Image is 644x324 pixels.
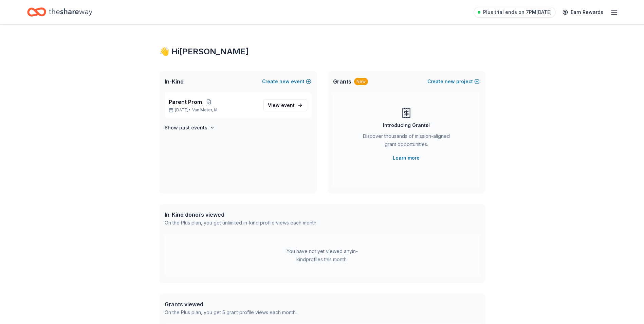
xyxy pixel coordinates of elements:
span: new [279,77,290,86]
div: On the Plus plan, you get unlimited in-kind profile views each month. [165,219,317,227]
span: In-Kind [165,77,184,86]
div: 👋 Hi [PERSON_NAME] [159,46,485,57]
span: Grants [333,77,351,86]
button: Show past events [165,124,215,132]
p: [DATE] • [169,107,258,113]
span: View [268,101,295,109]
a: View event [263,99,307,111]
div: On the Plus plan, you get 5 grant profile views each month. [165,308,297,317]
div: You have not yet viewed any in-kind profiles this month. [280,247,365,264]
span: event [281,102,295,108]
a: Plus trial ends on 7PM[DATE] [474,7,556,18]
span: Plus trial ends on 7PM[DATE] [483,8,552,16]
div: Discover thousands of mission-aligned grant opportunities. [360,132,453,151]
span: new [445,77,455,86]
div: Introducing Grants! [383,121,430,129]
div: In-Kind donors viewed [165,211,317,219]
a: Home [27,4,92,20]
a: Earn Rewards [558,6,607,18]
span: Parent Prom [169,98,202,106]
div: New [354,78,368,85]
button: Createnewproject [427,77,480,86]
h4: Show past events [165,124,207,132]
div: Grants viewed [165,300,297,308]
span: Van Meter, IA [192,107,218,113]
a: Learn more [393,154,420,162]
button: Createnewevent [262,77,311,86]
